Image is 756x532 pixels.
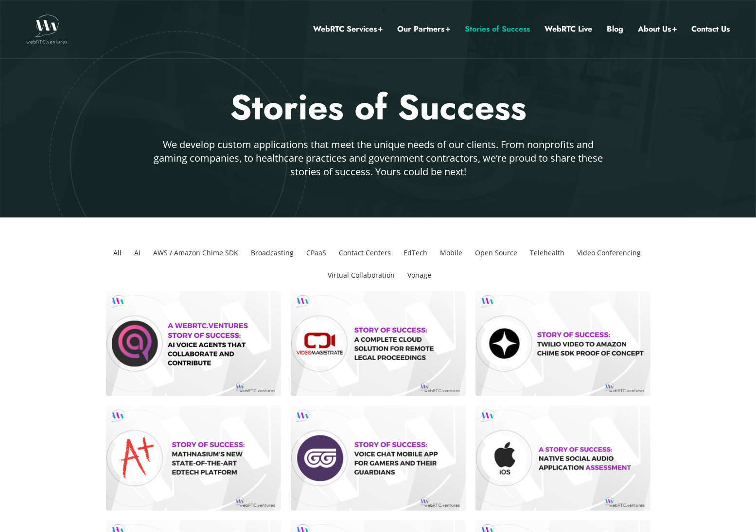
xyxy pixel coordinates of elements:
[130,242,144,264] li: AI
[404,264,435,286] li: Vonage
[106,406,281,511] a: Story of success: Mathnasium‘s new State-of-the-Art EdTech Platform
[400,242,431,264] li: EdTech
[545,23,592,35] a: WebRTC Live
[313,23,383,35] a: WebRTC Services
[573,242,645,264] li: Video Conferencing
[397,23,450,35] a: Our Partners
[302,242,330,264] li: CPaaS
[691,23,730,35] a: Contact Us
[526,242,568,264] li: Telehealth
[324,264,399,286] li: Virtual Collaboration
[247,242,298,264] li: Broadcasting
[291,406,466,511] a: Story of Success Voice Chat Mobile App for Gamers and their Guardians
[475,406,651,511] a: Native iOS Social Audio App Assessment
[109,242,125,264] li: All
[149,242,242,264] li: AWS / Amazon Chime SDK
[638,23,677,35] a: About Us
[26,15,68,44] img: WebRTC.ventures
[465,23,530,35] a: Stories of Success
[335,242,395,264] li: Contact Centers
[94,85,663,131] h2: Stories of Success
[607,23,623,35] a: Blog
[471,242,521,264] li: Open Source
[151,138,606,179] p: We develop custom applications that meet the unique needs of our clients. From nonprofits and gam...
[436,242,466,264] li: Mobile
